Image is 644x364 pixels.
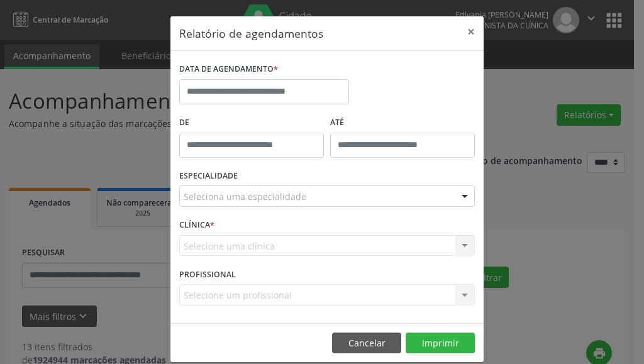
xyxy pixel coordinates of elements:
button: Close [458,16,484,47]
h5: Relatório de agendamentos [179,25,323,41]
label: PROFISSIONAL [179,265,236,284]
label: ATÉ [330,113,475,133]
label: DATA DE AGENDAMENTO [179,60,278,79]
label: De [179,113,324,133]
button: Cancelar [332,333,401,354]
label: ESPECIALIDADE [179,167,238,186]
label: CLÍNICA [179,216,214,235]
span: Seleciona uma especialidade [184,190,306,203]
button: Imprimir [406,333,475,354]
